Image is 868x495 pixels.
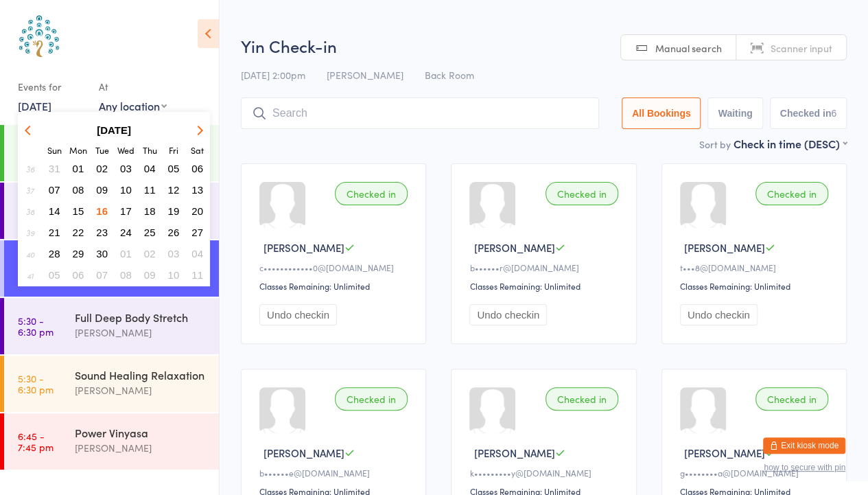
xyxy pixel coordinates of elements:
button: 14 [44,202,65,220]
div: g••••••••a@[DOMAIN_NAME] [680,467,832,479]
button: 15 [68,202,89,220]
em: 39 [26,227,34,238]
div: Classes Remaining: Unlimited [259,280,412,292]
button: 03 [163,244,185,263]
button: 06 [68,266,89,284]
button: 09 [91,181,113,199]
span: 11 [191,269,203,281]
button: 18 [139,202,161,220]
span: 09 [144,269,156,281]
small: Wednesday [117,144,134,156]
img: Australian School of Meditation & Yoga [14,10,65,62]
button: 31 [44,159,65,178]
div: Checked in [546,182,618,205]
div: 6 [831,108,836,119]
span: 10 [120,184,132,196]
span: [PERSON_NAME] [473,446,554,460]
a: 2:00 -3:00 pmYin[PERSON_NAME] [4,240,219,297]
time: 6:45 - 7:45 pm [18,430,54,452]
button: 24 [115,223,137,242]
span: 01 [73,163,84,174]
a: 6:00 -7:00 amHatha[PERSON_NAME] [4,125,219,181]
span: 06 [73,269,84,281]
button: 07 [91,266,113,284]
button: 08 [68,181,89,199]
button: 01 [115,244,137,263]
span: [DATE] 2:00pm [241,68,305,82]
button: 01 [68,159,89,178]
span: 29 [73,248,84,260]
button: 11 [139,181,161,199]
button: 05 [163,159,185,178]
button: 06 [187,159,208,178]
button: 11 [187,266,208,284]
span: 25 [144,227,156,238]
span: 24 [120,227,132,238]
button: 27 [187,223,208,242]
span: 02 [96,163,108,174]
span: 20 [191,205,203,217]
button: Checked in6 [770,97,847,129]
div: Any location [99,98,167,113]
button: 22 [68,223,89,242]
div: [PERSON_NAME] [75,325,207,341]
span: 04 [191,248,203,260]
em: 38 [26,206,34,217]
span: 17 [120,205,132,217]
button: 29 [68,244,89,263]
h2: Yin Check-in [241,34,847,57]
span: 13 [191,184,203,196]
span: 21 [49,227,60,238]
span: 14 [49,205,60,217]
button: 12 [163,181,185,199]
button: 04 [139,159,161,178]
div: Checked in [335,182,408,205]
div: Checked in [546,387,618,411]
strong: [DATE] [97,124,131,136]
span: 05 [168,163,180,174]
small: Monday [69,144,87,156]
span: 16 [96,205,108,217]
div: Power Vinyasa [75,425,207,440]
span: 27 [191,227,203,238]
span: [PERSON_NAME] [263,240,344,255]
span: [PERSON_NAME] [327,68,403,82]
a: 5:30 -6:30 pmSound Healing Relaxation[PERSON_NAME] [4,356,219,412]
button: 25 [139,223,161,242]
button: 07 [44,181,65,199]
span: [PERSON_NAME] [684,240,765,255]
button: 10 [163,266,185,284]
span: 07 [96,269,108,281]
span: [PERSON_NAME] [473,240,554,255]
span: 07 [49,184,60,196]
button: 04 [187,244,208,263]
button: 02 [139,244,161,263]
div: t•••8@[DOMAIN_NAME] [680,262,832,273]
button: 20 [187,202,208,220]
span: 06 [191,163,203,174]
span: 01 [120,248,132,260]
div: Check in time (DESC) [734,136,847,151]
span: 09 [96,184,108,196]
span: 08 [73,184,84,196]
span: 23 [96,227,108,238]
small: Saturday [191,144,204,156]
span: 19 [168,205,180,217]
span: 02 [144,248,156,260]
span: 10 [168,269,180,281]
button: 16 [91,202,113,220]
div: Checked in [755,387,828,411]
span: [PERSON_NAME] [263,446,344,460]
em: 36 [26,163,34,174]
button: how to secure with pin [764,463,845,472]
span: Back Room [425,68,474,82]
span: 03 [120,163,132,174]
div: Full Deep Body Stretch [75,310,207,325]
input: Search [241,97,599,129]
span: 26 [168,227,180,238]
span: 05 [49,269,60,281]
div: k•••••••••y@[DOMAIN_NAME] [469,467,622,479]
button: 05 [44,266,65,284]
a: [DATE] [18,98,51,113]
span: 12 [168,184,180,196]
